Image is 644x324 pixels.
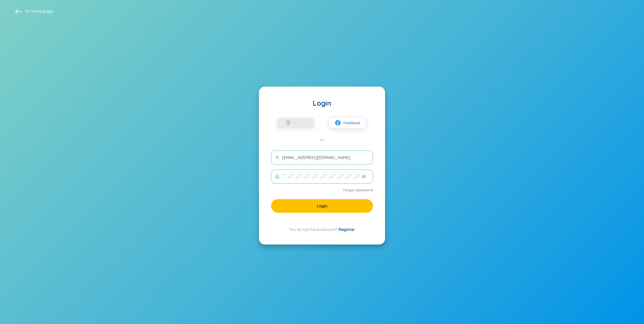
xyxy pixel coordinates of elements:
span: To [25,8,53,14]
button: Google [277,118,314,128]
span: Google [293,118,308,128]
img: facebook [335,120,341,126]
a: Register [339,227,355,232]
a: Forgot password [343,187,373,193]
button: facebookFacebook [329,117,366,129]
span: Facebook [343,120,360,126]
div: or [271,137,373,142]
span: Login [317,203,328,209]
div: Login [271,99,373,108]
span: user [275,155,279,159]
a: Home page [30,9,53,14]
button: Login [271,199,373,213]
span: eye-invisible [362,175,366,179]
div: You do not have account? [271,226,373,232]
span: lock [275,175,279,179]
input: Username or Email [282,155,369,160]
